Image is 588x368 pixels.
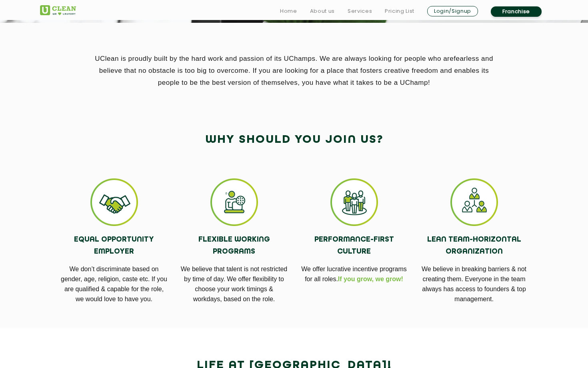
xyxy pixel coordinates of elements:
[180,234,288,258] h4: Flexible Working Programs
[491,6,542,17] a: Franchise
[420,234,528,258] h4: Lean Team-Horizontal Organization
[210,178,258,226] img: career_icon_2.png
[348,6,372,16] a: Services
[40,53,548,89] p: UClean is proudly built by the hard work and passion of its UChamps. We are always looking for pe...
[180,264,288,304] p: We believe that talent is not restricted by time of day. We offer flexibility to choose your work...
[330,178,378,226] img: career_icon_3.png
[310,6,335,16] a: About us
[40,130,548,150] h2: Why Should you join us?
[60,264,168,304] p: We don’t discriminate based on gender, age, religion, caste etc. If you are qualified & capable f...
[60,234,168,258] h4: Equal Opportunity Employer
[300,264,408,284] p: We offer lucrative incentive programs for all roles.
[450,178,498,226] img: career_icon_4.png
[300,234,408,258] h4: Performance-first Culture
[420,264,528,304] p: We believe in breaking barriers & not creating them. Everyone in the team always has access to fo...
[90,178,138,226] img: career_icon_1.png
[280,6,297,16] a: Home
[385,6,414,16] a: Pricing List
[427,6,478,16] a: Login/Signup
[338,276,403,282] span: If you grow, we grow!
[40,5,76,15] img: UClean Laundry and Dry Cleaning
